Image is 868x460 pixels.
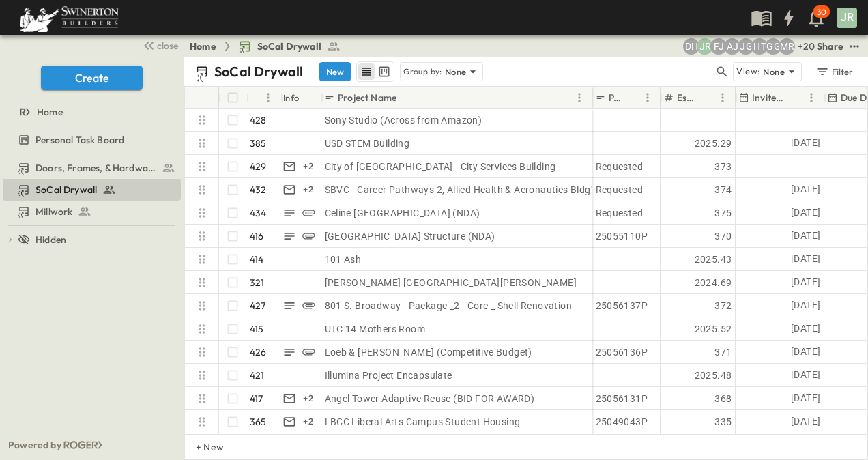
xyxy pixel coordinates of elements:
span: 374 [714,183,732,197]
div: table view [356,61,394,82]
a: Personal Task Board [3,130,178,149]
div: + 2 [300,390,317,407]
div: Joshua Russell (joshua.russell@swinerton.com) [697,38,713,55]
span: 370 [714,229,732,243]
span: 2025.52 [695,322,732,336]
span: [DATE] [791,274,820,290]
button: close [137,35,181,55]
button: Filter [810,62,857,81]
button: row view [358,63,375,80]
p: 428 [250,113,267,127]
span: 2025.43 [695,253,732,266]
p: 426 [250,345,267,359]
p: P-Code [609,91,622,104]
span: Requested [596,206,643,220]
span: Doors, Frames, & Hardware [35,161,156,175]
button: Menu [714,89,731,106]
div: Haaris Tahmas (haaris.tahmas@swinerton.com) [751,38,768,55]
span: 25056137P [596,299,648,313]
span: [PERSON_NAME] [GEOGRAPHIC_DATA][PERSON_NAME] [325,276,577,289]
button: New [319,62,351,81]
div: Share [817,40,843,53]
span: 373 [714,160,732,173]
div: Personal Task Boardtest [3,129,181,151]
p: 417 [250,392,263,405]
p: 432 [250,183,267,197]
span: 25055110P [596,229,648,243]
span: [DATE] [791,321,820,336]
p: None [763,65,785,78]
button: Sort [252,90,267,105]
span: Requested [596,160,643,173]
button: Sort [788,90,803,105]
span: [DATE] [791,390,820,406]
div: Francisco J. Sanchez (frsanchez@swinerton.com) [710,38,727,55]
span: Personal Task Board [35,133,124,147]
p: 427 [250,299,266,313]
span: [DATE] [791,344,820,360]
p: Invite Date [752,91,785,104]
button: JR [835,6,858,29]
p: 415 [250,322,264,336]
button: Menu [571,89,588,106]
span: SoCal Drywall [35,183,97,197]
p: None [445,65,467,78]
p: 321 [250,276,265,289]
div: JR [837,8,857,28]
p: + New [196,440,204,454]
p: 365 [250,415,267,429]
div: # [246,87,280,109]
button: Menu [639,89,656,106]
p: Group by: [403,65,442,78]
span: SoCal Drywall [257,40,321,53]
span: [DATE] [791,182,820,197]
p: SoCal Drywall [214,62,303,81]
span: UTC 14 Mothers Room [325,322,426,336]
div: + 2 [300,182,317,198]
span: Celine [GEOGRAPHIC_DATA] (NDA) [325,206,480,220]
div: Gerrad Gerber (gerrad.gerber@swinerton.com) [765,38,781,55]
span: [DATE] [791,135,820,151]
span: City of [GEOGRAPHIC_DATA] - City Services Building [325,160,556,173]
span: 25049043P [596,415,648,429]
span: Millwork [35,205,72,218]
div: Millworktest [3,201,181,222]
span: 25056131P [596,392,648,405]
div: Info [280,87,321,109]
span: 2025.48 [695,369,732,382]
span: 375 [714,206,732,220]
button: Sort [624,90,639,105]
p: 421 [250,369,265,382]
span: 371 [714,345,732,359]
img: 6c363589ada0b36f064d841b69d3a419a338230e66bb0a533688fa5cc3e9e735.png [16,3,121,32]
span: 2025.29 [695,136,732,150]
a: Home [3,102,178,121]
div: + 2 [300,414,317,430]
div: Jorge Garcia (jorgarcia@swinerton.com) [738,38,754,55]
span: 2024.69 [695,276,732,289]
div: Info [283,78,300,117]
p: 414 [250,253,264,266]
span: USD STEM Building [325,136,410,150]
button: Sort [399,90,414,105]
span: Sony Studio (Across from Amazon) [325,113,482,127]
span: [DATE] [791,298,820,313]
span: [DATE] [791,205,820,220]
div: + 2 [300,158,317,175]
span: Requested [596,183,643,197]
p: 416 [250,229,264,243]
div: Filter [815,64,854,79]
span: 801 S. Broadway - Package _2 - Core _ Shell Renovation [325,299,573,313]
p: 30 [817,7,826,18]
p: 429 [250,160,267,173]
div: SoCal Drywalltest [3,179,181,201]
span: 368 [714,392,732,405]
a: SoCal Drywall [238,40,341,53]
p: View: [736,64,760,79]
p: Project Name [338,91,396,104]
div: Anthony Jimenez (anthony.jimenez@swinerton.com) [724,38,740,55]
span: SBVC - Career Pathways 2, Allied Health & Aeronautics Bldg's [325,183,597,197]
span: 372 [714,299,732,313]
button: kanban view [375,63,392,80]
button: Menu [260,89,276,106]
